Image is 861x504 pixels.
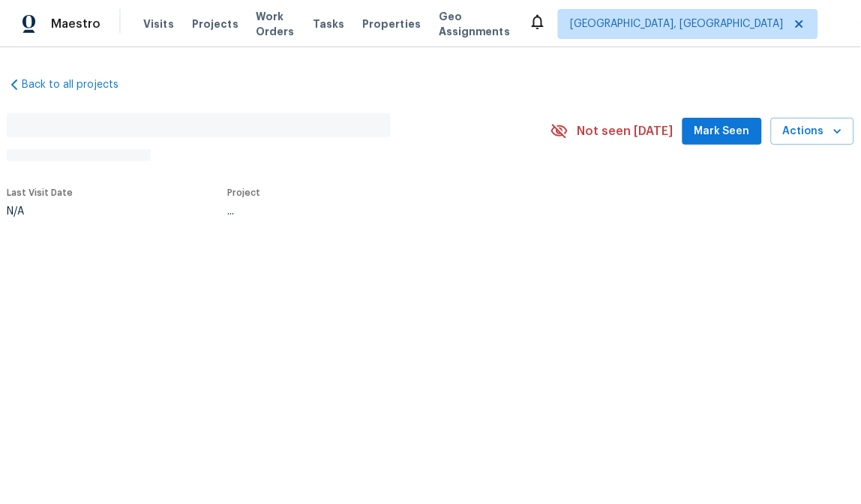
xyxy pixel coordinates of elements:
span: Visits [143,16,174,31]
span: Maestro [51,16,100,31]
span: Geo Assignments [439,9,511,39]
span: Actions [783,122,842,141]
span: Mark Seen [694,122,750,141]
span: [GEOGRAPHIC_DATA], [GEOGRAPHIC_DATA] [571,16,784,31]
span: Project [227,188,260,197]
button: Actions [771,118,854,145]
div: N/A [7,206,73,217]
span: Not seen [DATE] [577,124,673,139]
div: ... [227,206,515,217]
button: Mark Seen [682,118,762,145]
span: Properties [362,16,421,31]
span: Tasks [313,19,344,29]
span: Projects [192,16,238,31]
a: Back to all projects [7,77,151,92]
span: Work Orders [256,9,295,39]
span: Last Visit Date [7,188,73,197]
